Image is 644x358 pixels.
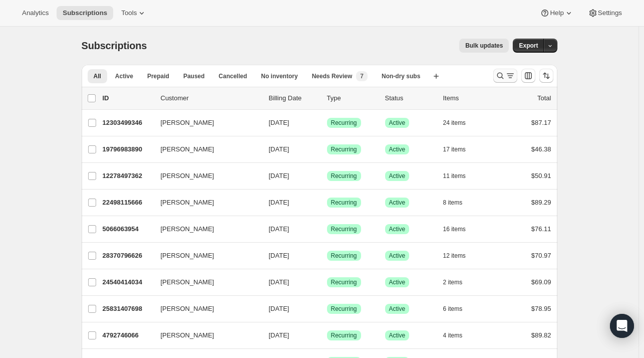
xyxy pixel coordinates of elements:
span: Tools [121,9,137,17]
button: 2 items [443,275,474,289]
p: Total [537,93,551,103]
span: Prepaid [147,72,169,80]
span: Active [389,278,406,286]
button: [PERSON_NAME] [155,274,255,290]
button: [PERSON_NAME] [155,195,255,211]
span: 6 items [443,305,463,313]
span: Recurring [331,252,357,260]
span: [DATE] [269,225,289,233]
span: 11 items [443,172,466,180]
div: 4792746066[PERSON_NAME][DATE]SuccessRecurringSuccessActive4 items$89.82 [103,328,551,342]
p: Billing Date [269,93,319,103]
span: Needs Review [312,72,353,80]
span: Settings [598,9,622,17]
span: Active [389,305,406,313]
p: 19796983890 [103,144,153,154]
p: 25831407698 [103,304,153,314]
span: Recurring [331,278,357,286]
button: Tools [115,6,153,20]
p: 5066063954 [103,224,153,234]
button: 17 items [443,142,477,156]
span: Active [115,72,133,80]
p: 12303499346 [103,118,153,128]
button: Help [534,6,579,20]
span: [PERSON_NAME] [161,304,214,314]
span: Non-dry subs [382,72,420,80]
button: [PERSON_NAME] [155,115,255,131]
span: Active [389,172,406,180]
p: ID [103,93,153,103]
span: $87.17 [531,119,551,126]
span: $89.29 [531,199,551,206]
button: Customize table column order and visibility [521,69,535,83]
span: Recurring [331,172,357,180]
span: 17 items [443,145,466,153]
span: [DATE] [269,252,289,259]
span: [PERSON_NAME] [161,251,214,261]
button: [PERSON_NAME] [155,221,255,237]
div: 19796983890[PERSON_NAME][DATE]SuccessRecurringSuccessActive17 items$46.38 [103,142,551,156]
span: $89.82 [531,331,551,339]
span: [DATE] [269,145,289,153]
span: $78.95 [531,305,551,312]
span: Active [389,331,406,339]
span: Subscriptions [82,40,147,51]
div: 25831407698[PERSON_NAME][DATE]SuccessRecurringSuccessActive6 items$78.95 [103,302,551,316]
div: 24540414034[PERSON_NAME][DATE]SuccessRecurringSuccessActive2 items$69.09 [103,275,551,289]
p: 22498115666 [103,198,153,208]
span: All [94,72,101,80]
span: Recurring [331,145,357,153]
span: Active [389,199,406,207]
div: IDCustomerBilling DateTypeStatusItemsTotal [103,93,551,103]
span: No inventory [261,72,297,80]
button: 16 items [443,222,477,236]
span: Paused [183,72,205,80]
span: Recurring [331,305,357,313]
span: 8 items [443,199,463,207]
span: Active [389,225,406,233]
span: $76.11 [531,225,551,233]
span: 16 items [443,225,466,233]
button: [PERSON_NAME] [155,248,255,264]
button: 12 items [443,249,477,263]
span: 4 items [443,331,463,339]
span: [DATE] [269,119,289,126]
button: [PERSON_NAME] [155,141,255,157]
span: Help [550,9,563,17]
div: 12303499346[PERSON_NAME][DATE]SuccessRecurringSuccessActive24 items$87.17 [103,116,551,130]
span: 7 [360,72,364,80]
button: [PERSON_NAME] [155,327,255,343]
span: Recurring [331,331,357,339]
span: [PERSON_NAME] [161,118,214,128]
p: 24540414034 [103,277,153,287]
span: Bulk updates [465,42,503,50]
span: Cancelled [219,72,247,80]
span: [DATE] [269,172,289,180]
span: Recurring [331,119,357,127]
button: 8 items [443,196,474,210]
div: 28370796626[PERSON_NAME][DATE]SuccessRecurringSuccessActive12 items$70.97 [103,249,551,263]
span: [PERSON_NAME] [161,224,214,234]
button: [PERSON_NAME] [155,168,255,184]
span: 24 items [443,119,466,127]
button: [PERSON_NAME] [155,301,255,317]
button: Create new view [428,69,444,83]
span: Active [389,145,406,153]
button: Settings [582,6,628,20]
span: Export [519,42,538,50]
button: Subscriptions [57,6,113,20]
button: Export [513,39,544,53]
div: Type [327,93,377,103]
span: Subscriptions [63,9,107,17]
span: Active [389,252,406,260]
div: 22498115666[PERSON_NAME][DATE]SuccessRecurringSuccessActive8 items$89.29 [103,196,551,210]
p: Status [385,93,435,103]
span: [DATE] [269,305,289,312]
p: Customer [161,93,261,103]
div: 5066063954[PERSON_NAME][DATE]SuccessRecurringSuccessActive16 items$76.11 [103,222,551,236]
p: 12278497362 [103,171,153,181]
p: 28370796626 [103,251,153,261]
span: $70.97 [531,252,551,259]
span: [DATE] [269,199,289,206]
span: Analytics [22,9,49,17]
